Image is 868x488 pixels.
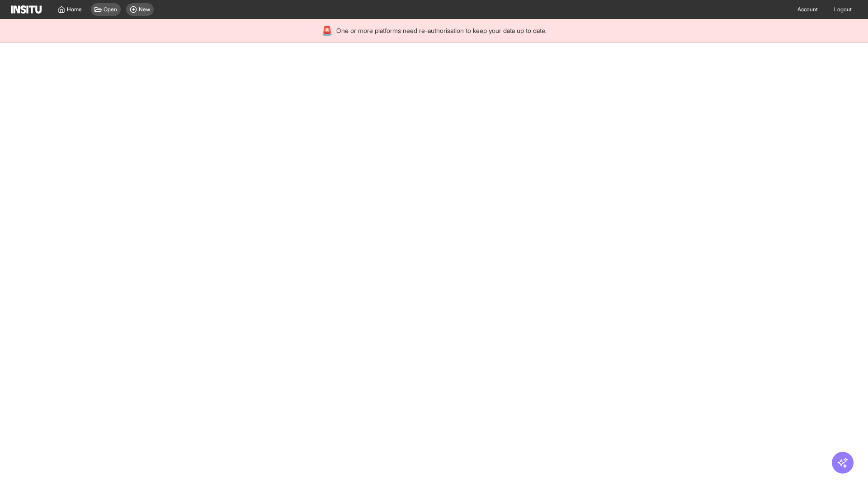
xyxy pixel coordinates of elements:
[67,6,82,13] span: Home
[11,5,42,14] img: Logo
[139,6,150,13] span: New
[336,26,547,35] span: One or more platforms need re-authorisation to keep your data up to date.
[321,24,333,37] div: 🚨
[104,6,117,13] span: Open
